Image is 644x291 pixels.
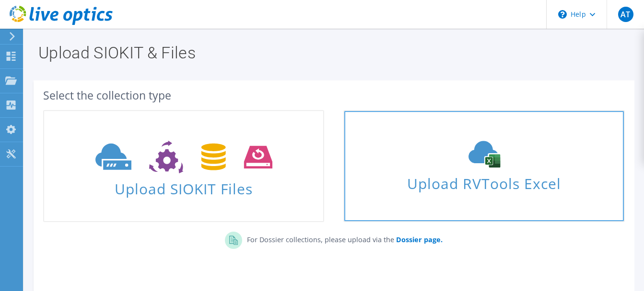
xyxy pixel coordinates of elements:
[43,110,324,222] a: Upload SIOKIT Files
[618,7,633,22] span: AT
[558,10,567,19] svg: \n
[44,176,323,196] span: Upload SIOKIT Files
[396,235,443,244] b: Dossier page.
[43,90,625,101] div: Select the collection type
[344,171,623,191] span: Upload RVTools Excel
[38,45,625,61] h1: Upload SIOKIT & Files
[394,235,443,244] a: Dossier page.
[242,232,443,245] p: For Dossier collections, please upload via the
[343,110,624,222] a: Upload RVTools Excel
